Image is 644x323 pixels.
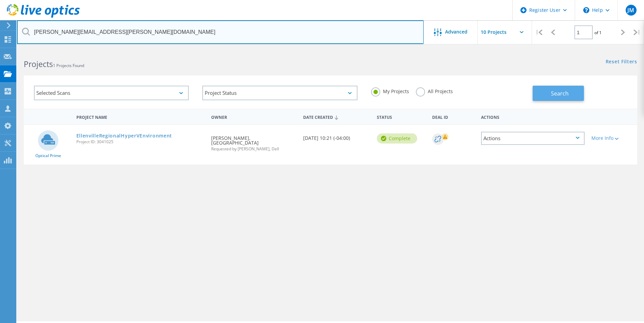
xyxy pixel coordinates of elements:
svg: \n [583,7,589,13]
span: Advanced [445,29,467,34]
div: | [630,20,644,44]
div: Complete [377,133,417,144]
span: JM [627,7,634,13]
span: Project ID: 3041025 [76,140,205,144]
span: Search [551,90,569,97]
div: Deal Id [429,110,478,123]
div: Date Created [300,110,373,123]
div: More Info [591,136,634,141]
div: | [532,20,546,44]
a: Reset Filters [606,59,637,65]
button: Search [533,86,584,101]
div: Selected Scans [34,86,189,100]
div: Owner [208,110,300,123]
label: All Projects [416,87,453,94]
span: Requested by [PERSON_NAME], Dell [211,147,296,151]
input: Search projects by name, owner, ID, company, etc [17,20,424,44]
div: Status [373,110,429,123]
div: Project Name [73,110,208,123]
span: of 1 [594,30,602,36]
div: [DATE] 10:21 (-04:00) [300,125,373,147]
span: Optical Prime [35,154,61,158]
div: Actions [481,132,585,145]
span: 1 Projects Found [53,63,84,68]
label: My Projects [371,87,409,94]
b: Projects [24,59,53,69]
a: Live Optics Dashboard [7,14,80,19]
div: Project Status [202,86,357,100]
div: [PERSON_NAME], [GEOGRAPHIC_DATA] [208,125,300,158]
a: EllenvilleRegionalHyperVEnvironment [76,133,172,138]
div: Actions [478,110,588,123]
